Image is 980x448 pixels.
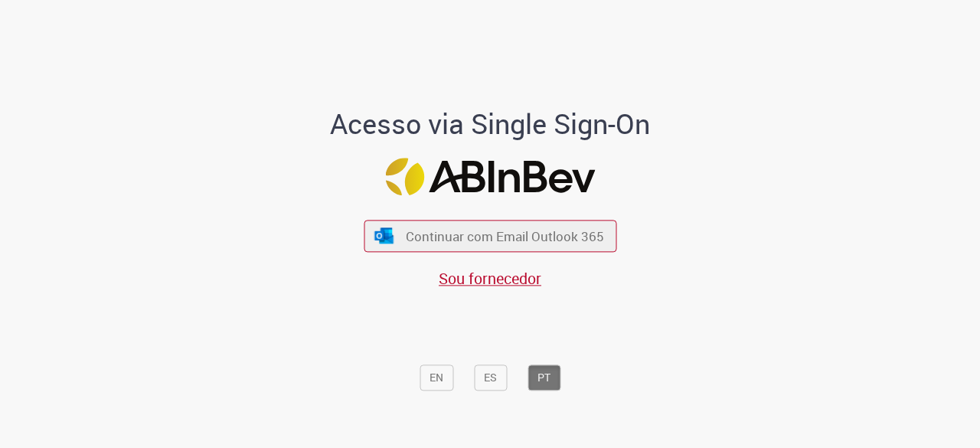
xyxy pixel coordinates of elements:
[385,158,595,195] img: Logo ABInBev
[528,365,560,391] button: PT
[474,365,507,391] button: ES
[406,227,604,245] span: Continuar com Email Outlook 365
[374,227,395,244] img: ícone Azure/Microsoft 360
[439,268,541,289] a: Sou fornecedor
[420,365,453,391] button: EN
[278,110,703,140] h1: Acesso via Single Sign-On
[364,221,616,252] button: ícone Azure/Microsoft 360 Continuar com Email Outlook 365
